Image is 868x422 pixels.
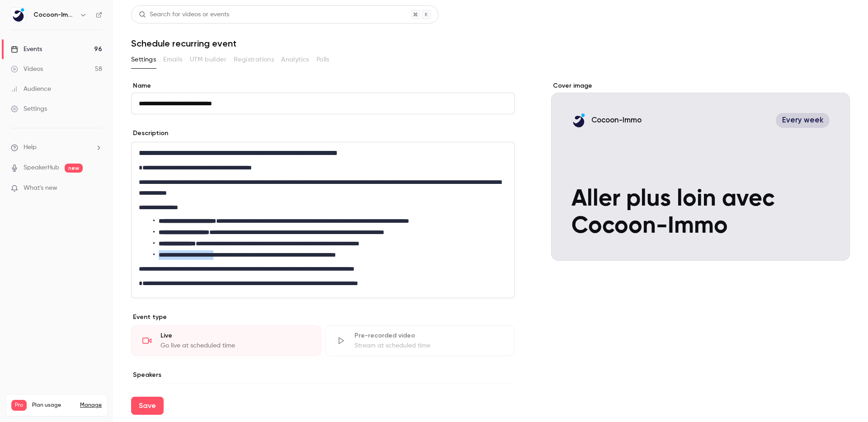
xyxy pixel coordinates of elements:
[24,143,37,152] span: Help
[131,129,168,138] label: Description
[354,331,504,340] div: Pre-recorded video
[131,313,515,322] p: Event type
[24,183,57,193] span: What's new
[234,55,274,65] span: Registrations
[131,325,321,356] div: LiveGo live at scheduled time
[160,341,310,350] div: Go live at scheduled time
[160,331,310,340] div: Live
[131,52,156,67] button: Settings
[551,81,850,90] label: Cover image
[131,142,515,298] section: description
[11,84,51,94] div: Audience
[11,400,27,411] span: Pro
[132,142,514,298] div: editor
[91,184,102,192] iframe: Noticeable Trigger
[139,10,229,19] div: Search for videos or events
[11,8,26,22] img: Cocoon-Immo
[33,10,76,19] h6: Cocoon-Immo
[354,341,504,350] div: Stream at scheduled time
[65,164,83,173] span: new
[163,55,182,65] span: Emails
[11,104,47,113] div: Settings
[11,65,43,74] div: Videos
[325,325,515,356] div: Pre-recorded videoStream at scheduled time
[316,55,330,65] span: Polls
[32,402,75,409] span: Plan usage
[551,81,850,261] section: Cover image
[281,55,309,65] span: Analytics
[131,397,164,415] button: Save
[131,38,850,49] h1: Schedule recurring event
[24,163,59,173] a: SpeakerHub
[11,143,102,152] li: help-dropdown-opener
[131,81,515,90] label: Name
[190,55,226,65] span: UTM builder
[131,370,515,380] p: Speakers
[11,45,42,54] div: Events
[80,402,102,409] a: Manage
